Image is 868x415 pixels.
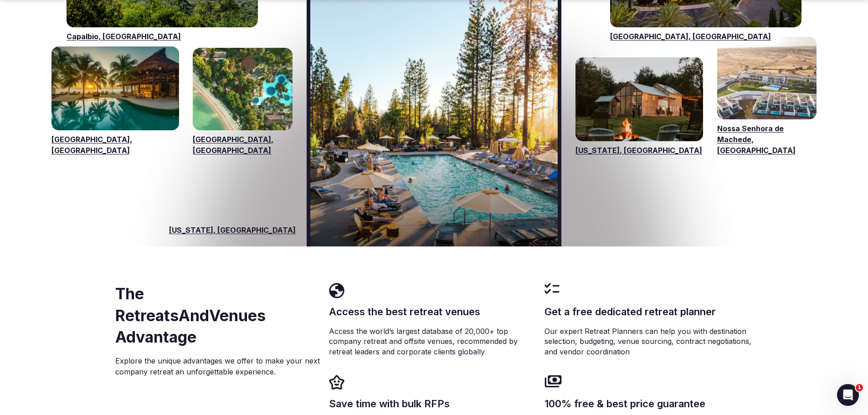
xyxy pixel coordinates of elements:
a: Visit venues for Riviera Maya, Mexico [51,46,179,130]
h3: Save time with bulk RFPs [329,397,537,411]
a: Visit venues for New York, USA [575,57,703,141]
a: Capalbio, [GEOGRAPHIC_DATA] [67,31,258,42]
p: Our expert Retreat Planners can help you with destination selection, budgeting, venue sourcing, c... [544,326,753,357]
h2: The RetreatsAndVenues Advantage [115,283,322,348]
iframe: Intercom live chat [837,384,859,406]
p: Explore the unique advantages we offer to make your next company retreat an unforgettable experie... [115,355,322,377]
a: [GEOGRAPHIC_DATA], [GEOGRAPHIC_DATA] [193,134,292,156]
h3: Get a free dedicated retreat planner [544,305,753,319]
a: [GEOGRAPHIC_DATA], [GEOGRAPHIC_DATA] [610,31,801,42]
a: [GEOGRAPHIC_DATA], [GEOGRAPHIC_DATA] [51,134,179,156]
h3: Access the best retreat venues [329,305,537,319]
a: Visit venues for Nossa Senhora de Machede, Portugal [717,37,817,119]
span: [US_STATE], [GEOGRAPHIC_DATA] [169,225,296,236]
a: Nossa Senhora de Machede, [GEOGRAPHIC_DATA] [717,123,817,156]
h3: 100% free & best price guarantee [544,397,753,411]
a: Visit venues for Bali, Indonesia [193,48,292,130]
span: 1 [856,384,863,391]
a: [US_STATE], [GEOGRAPHIC_DATA] [575,145,703,156]
p: Access the world’s largest database of 20,000+ top company retreat and offsite venues, recommende... [329,326,537,357]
